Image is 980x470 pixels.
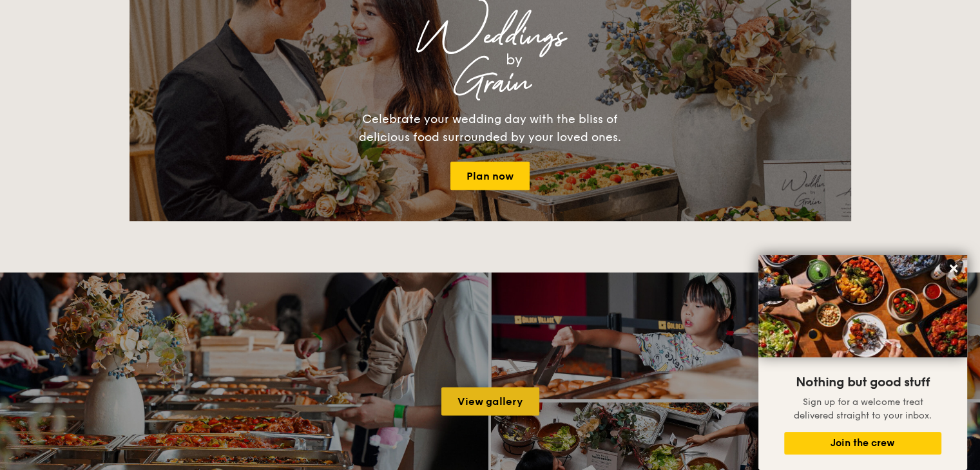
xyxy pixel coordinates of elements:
[441,387,539,415] a: View gallery
[796,375,930,390] span: Nothing but good stuff
[943,258,964,279] button: Close
[450,162,530,190] a: Plan now
[794,397,932,421] span: Sign up for a welcome treat delivered straight to your inbox.
[291,48,738,71] div: by
[243,25,738,48] div: Weddings
[784,432,941,455] button: Join the crew
[243,71,738,95] div: Grain
[758,255,967,357] img: DSC07876-Edit02-Large.jpeg
[345,110,635,146] div: Celebrate your wedding day with the bliss of delicious food surrounded by your loved ones.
